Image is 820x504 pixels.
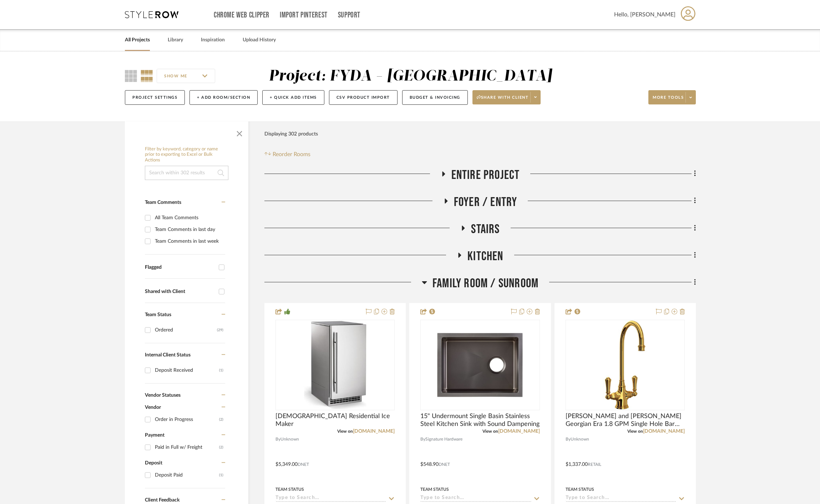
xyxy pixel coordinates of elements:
span: Vendor [145,405,161,410]
div: Shared with Client [145,289,215,295]
button: + Add Room/Section [189,90,258,105]
span: Vendor Statuses [145,393,181,398]
span: [DEMOGRAPHIC_DATA] Residential Ice Maker [275,412,395,428]
img: 15" Undermount Single Basin Stainless Steel Kitchen Sink with Sound Dampening [435,320,525,410]
div: (2) [219,442,223,453]
div: (29) [217,324,223,336]
a: Chrome Web Clipper [214,12,269,18]
span: Client Feedback [145,498,179,503]
div: Team Comments in last day [155,224,223,235]
div: Team Status [420,486,449,493]
div: Flagged [145,264,215,271]
span: By [566,436,571,443]
span: Kitchen [467,249,503,264]
span: 15" Undermount Single Basin Stainless Steel Kitchen Sink with Sound Dampening [420,412,540,428]
span: Internal Client Status [145,353,191,358]
img: Perrin and Rowe Georgian Era 1.8 GPM Single Hole Bar Faucet [581,320,670,410]
a: Library [168,35,183,45]
a: Support [338,12,360,18]
span: Reorder Rooms [273,150,310,159]
div: (2) [219,414,223,425]
span: Hello, [PERSON_NAME] [614,10,675,19]
div: Displaying 302 products [264,127,318,141]
input: Search within 302 results [145,166,228,180]
span: View on [482,429,498,433]
a: [DOMAIN_NAME] [643,429,685,434]
span: [PERSON_NAME] and [PERSON_NAME] Georgian Era 1.8 GPM Single Hole Bar Faucet [566,412,685,428]
div: Deposit Paid [155,469,219,481]
button: Project Settings [125,90,185,105]
button: CSV Product Import [329,90,398,105]
span: Team Comments [145,200,181,205]
span: More tools [653,95,684,106]
span: View on [627,429,643,433]
img: Scotsman Residential Ice Maker [290,320,380,410]
input: Type to Search… [566,495,676,502]
input: Type to Search… [275,495,386,502]
span: Unknown [280,436,299,443]
div: Order in Progress [155,414,219,425]
a: [DOMAIN_NAME] [353,429,395,434]
span: Unknown [571,436,589,443]
button: + Quick Add Items [262,90,324,105]
span: Entire Project [451,168,520,183]
span: Stairs [471,222,500,237]
div: Team Comments in last week [155,236,223,247]
div: Deposit Received [155,365,219,376]
a: [DOMAIN_NAME] [498,429,540,434]
div: (1) [219,469,223,481]
div: (1) [219,365,223,376]
span: Share with client [477,95,529,106]
h6: Filter by keyword, category or name prior to exporting to Excel or Bulk Actions [145,146,228,163]
span: Team Status [145,312,171,317]
span: Foyer / Entry [454,195,517,210]
div: Ordered [155,324,217,336]
button: Share with client [472,90,541,104]
span: Payment [145,433,164,438]
div: Team Status [275,486,304,493]
a: Upload History [243,35,276,45]
div: Project: FYDA - [GEOGRAPHIC_DATA] [269,69,552,84]
button: Budget & Invoicing [402,90,468,105]
button: Reorder Rooms [264,150,310,159]
button: More tools [648,90,696,104]
span: By [275,436,280,443]
span: By [420,436,425,443]
a: Import Pinterest [280,12,328,18]
input: Type to Search… [420,495,531,502]
div: Team Status [566,486,594,493]
span: Signature Hardware [425,436,462,443]
div: All Team Comments [155,212,223,223]
span: View on [337,429,353,433]
a: Inspiration [201,35,225,45]
a: All Projects [125,35,150,45]
button: Close [232,125,247,139]
span: Deposit [145,461,162,466]
div: Paid in Full w/ Freight [155,442,219,453]
span: Family Room / Sunroom [432,276,538,291]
